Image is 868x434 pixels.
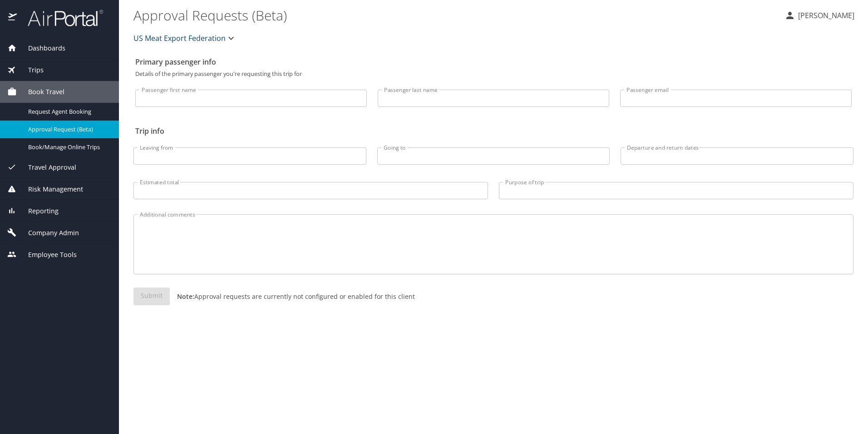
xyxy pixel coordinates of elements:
strong: Note: [177,292,194,301]
button: US Meat Export Federation [130,29,240,47]
span: Request Agent Booking [28,107,108,116]
span: Travel Approval [17,162,76,172]
p: [PERSON_NAME] [795,10,854,21]
span: Approval Request (Beta) [28,125,108,134]
span: US Meat Export Federation [133,32,226,45]
img: airportal-logo.png [18,9,103,27]
span: Dashboards [17,43,65,53]
p: Approval requests are currently not configured or enabled for this client [170,292,415,301]
span: Book/Manage Online Trips [28,143,108,151]
button: [PERSON_NAME] [781,7,858,24]
h2: Trip info [135,124,852,138]
span: Employee Tools [17,250,77,260]
p: Details of the primary passenger you're requesting this trip for [135,71,852,77]
span: Book Travel [17,87,64,97]
img: icon-airportal.png [8,9,18,27]
span: Risk Management [17,184,83,194]
span: Company Admin [17,228,79,238]
span: Reporting [17,206,59,216]
span: Trips [17,65,44,75]
h1: Approval Requests (Beta) [133,1,777,29]
h2: Primary passenger info [135,55,852,69]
